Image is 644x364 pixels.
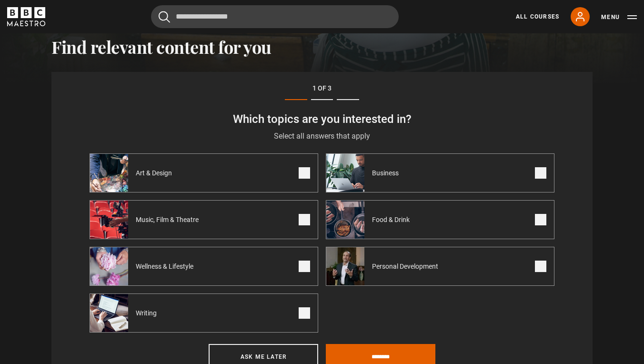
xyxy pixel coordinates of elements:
[90,111,554,127] h3: Which topics are you interested in?
[151,5,399,28] input: Search
[364,262,450,271] span: Personal Development
[159,11,170,23] button: Submit the search query
[90,83,554,93] p: 1 of 3
[128,215,210,224] span: Music, Film & Theatre
[128,168,183,178] span: Art & Design
[364,215,421,224] span: Food & Drink
[51,37,593,57] h2: Find relevant content for you
[128,308,168,318] span: Writing
[516,12,559,21] a: All Courses
[90,131,554,142] p: Select all answers that apply
[128,262,205,271] span: Wellness & Lifestyle
[364,168,410,178] span: Business
[601,12,637,22] button: Toggle navigation
[7,7,45,26] svg: BBC Maestro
